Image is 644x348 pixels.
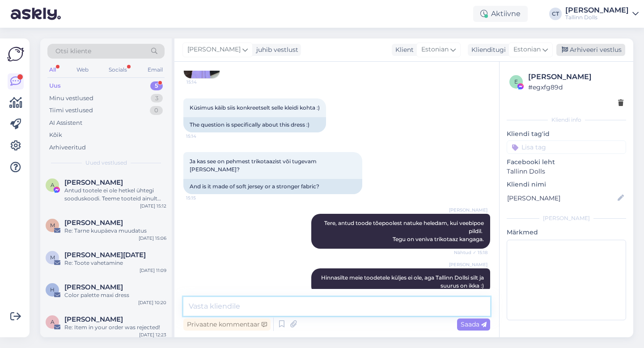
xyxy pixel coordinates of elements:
[507,116,626,124] div: Kliendi info
[507,193,616,203] input: Lisa nimi
[449,207,487,213] span: [PERSON_NAME]
[64,178,123,187] span: Abigai Peterson
[49,106,93,115] div: Tiimi vestlused
[150,106,163,115] div: 0
[139,331,166,338] div: [DATE] 12:23
[549,8,562,20] div: CT
[468,45,506,55] div: Klienditugi
[507,228,626,237] p: Märkmed
[49,81,61,90] div: Uus
[556,44,625,56] div: Arhiveeri vestlus
[107,64,129,76] div: Socials
[514,78,518,85] span: e
[49,119,82,127] div: AI Assistent
[321,274,485,289] span: Hinnasilte meie toodetele küljes ei ole, aga Tallinn Dollsi silt ja suurus on ikka :)
[138,299,166,306] div: [DATE] 10:20
[51,182,55,188] span: A
[64,187,166,203] div: Antud tootele ei ole hetkel ühtegi sooduskoodi. Teeme tooteid ainult tellimuste [PERSON_NAME] kun...
[75,64,90,76] div: Web
[473,6,528,22] div: Aktiivne
[146,64,165,76] div: Email
[190,158,318,173] span: Ja kas see on pehmest trikotaazist või tugevam [PERSON_NAME]?
[449,261,487,268] span: [PERSON_NAME]
[187,45,241,55] span: [PERSON_NAME]
[183,318,271,331] div: Privaatne kommentaar
[140,203,166,209] div: [DATE] 15:12
[64,291,166,299] div: Color palette maxi dress
[183,179,362,194] div: And is it made of soft jersey or a stronger fabric?
[7,46,24,63] img: Askly Logo
[51,318,55,325] span: A
[183,117,326,132] div: The question is specifically about this dress :)
[49,143,86,152] div: Arhiveeritud
[151,94,163,103] div: 3
[507,129,626,139] p: Kliendi tag'id
[64,315,123,323] span: Ange Kangur
[392,45,414,55] div: Klient
[507,157,626,167] p: Facebooki leht
[150,81,163,90] div: 5
[64,251,146,259] span: Maarja Raja
[253,45,298,55] div: juhib vestlust
[190,104,320,111] span: Küsimus käib siis konkreetselt selle kleidi kohta :)
[64,283,123,291] span: Helina Kadak
[64,323,166,331] div: Re: Item in your order was rejected!
[565,7,639,21] a: [PERSON_NAME]Tallinn Dolls
[507,214,626,222] div: [PERSON_NAME]
[140,267,166,274] div: [DATE] 11:09
[324,220,485,242] span: Tere, antud toode tõepoolest natuke heledam, kui veebipoe pildil. Tegu on veniva trikotaaz kangaga.
[186,133,220,140] span: 15:14
[507,180,626,189] p: Kliendi nimi
[64,227,166,235] div: Re: Tarne kuupäeva muudatus
[513,45,541,55] span: Estonian
[461,320,487,328] span: Saada
[49,131,62,140] div: Kõik
[55,47,91,56] span: Otsi kliente
[85,159,127,167] span: Uued vestlused
[139,235,166,242] div: [DATE] 15:06
[64,259,166,267] div: Re: Toote vahetamine
[49,94,93,103] div: Minu vestlused
[507,140,626,154] input: Lisa tag
[50,286,55,293] span: H
[421,45,449,55] span: Estonian
[565,14,629,21] div: Tallinn Dolls
[507,167,626,176] p: Tallinn Dolls
[186,79,220,85] span: 15:14
[64,219,123,227] span: Merle Närska
[565,7,629,14] div: [PERSON_NAME]
[528,72,623,82] div: [PERSON_NAME]
[50,222,55,229] span: M
[47,64,58,76] div: All
[528,82,623,92] div: # egxfg89d
[454,249,487,256] span: Nähtud ✓ 15:18
[186,195,220,201] span: 15:15
[50,254,55,261] span: M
